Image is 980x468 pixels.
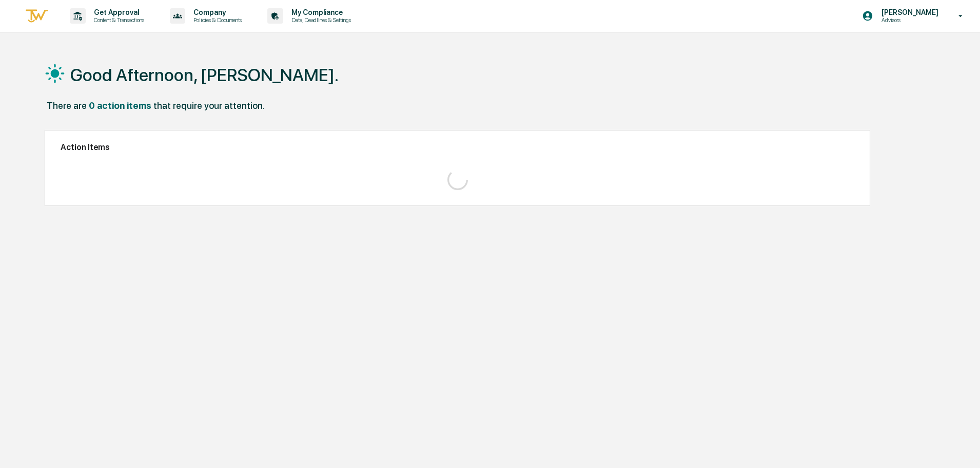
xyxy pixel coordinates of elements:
[283,16,356,24] p: Data, Deadlines & Settings
[47,100,87,111] div: There are
[86,16,149,24] p: Content & Transactions
[89,100,151,111] div: 0 action items
[873,8,944,16] p: [PERSON_NAME]
[185,8,247,16] p: Company
[70,65,339,85] h1: Good Afternoon, [PERSON_NAME].
[86,8,149,16] p: Get Approval
[153,100,265,111] div: that require your attention.
[873,16,944,24] p: Advisors
[283,8,356,16] p: My Compliance
[61,142,854,152] h2: Action Items
[25,8,49,25] img: logo
[185,16,247,24] p: Policies & Documents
